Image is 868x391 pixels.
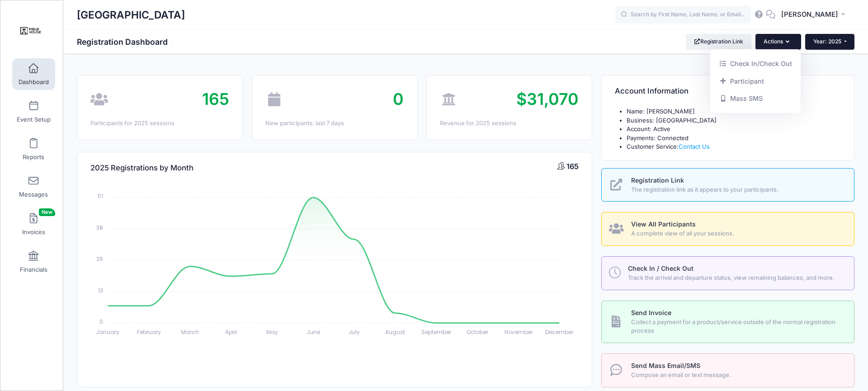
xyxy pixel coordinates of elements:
[627,107,841,116] li: Name: [PERSON_NAME]
[440,119,579,128] div: Revenue for 2025 sessions
[631,362,700,369] span: Send Mass Email/SMS
[805,34,854,49] button: Year: 2025
[601,301,854,343] a: Send Invoice Collect a payment for a product/service outside of the normal registration process
[96,328,120,336] tspan: January
[631,220,696,228] span: View All Participants
[631,318,844,335] span: Collect a payment for a product/service outside of the normal registration process
[137,328,161,336] tspan: February
[775,5,854,25] button: [PERSON_NAME]
[90,155,193,181] h4: 2025 Registrations by Month
[467,328,489,336] tspan: October
[755,34,801,49] button: Actions
[266,328,278,336] tspan: May
[627,134,841,143] li: Payments: Connected
[12,208,55,240] a: InvoicesNew
[98,192,104,200] tspan: 51
[99,286,104,294] tspan: 13
[714,90,796,107] a: Mass SMS
[181,328,199,336] tspan: March
[627,142,841,151] li: Customer Service:
[714,72,796,90] a: Add a new manual registration
[546,328,574,336] tspan: December
[39,208,55,216] span: New
[90,119,229,128] div: Participants for 2025 sessions
[679,143,710,150] a: Contact Us
[615,6,751,24] input: Search by First Name, Last Name, or Email...
[631,176,684,184] span: Registration Link
[601,353,854,387] a: Send Mass Email/SMS Compose an email or text message.
[631,185,844,194] span: The registration link as it appears to your participants.
[97,223,104,231] tspan: 38
[77,5,185,25] h1: [GEOGRAPHIC_DATA]
[631,371,844,380] span: Compose an email or text message.
[19,78,49,86] span: Dashboard
[615,79,689,104] h4: Account Information
[12,96,55,127] a: Event Setup
[20,266,47,273] span: Financials
[601,256,854,290] a: Check In / Check Out Track the arrival and departure status, view remaining balances, and more.
[686,34,751,49] a: Registration Link
[813,38,841,45] span: Year: 2025
[628,264,693,272] span: Check In / Check Out
[627,125,841,134] li: Account: Active
[349,328,360,336] tspan: July
[265,119,404,128] div: New participants: last 7 days
[12,171,55,203] a: Messages
[0,9,64,52] a: Marlton Field House
[22,228,45,236] span: Invoices
[12,58,55,90] a: Dashboard
[631,309,671,316] span: Send Invoice
[714,55,796,72] a: Check In/Check Out
[628,273,844,283] span: Track the arrival and departure status, view remaining balances, and more.
[97,255,104,263] tspan: 26
[631,229,844,238] span: A complete view of all your sessions.
[12,133,55,165] a: Reports
[307,328,320,336] tspan: June
[202,89,229,109] span: 165
[505,328,533,336] tspan: November
[23,153,44,161] span: Reports
[77,37,175,47] h1: Registration Dashboard
[12,246,55,278] a: Financials
[627,116,841,125] li: Business: [GEOGRAPHIC_DATA]
[601,168,854,202] a: Registration Link The registration link as it appears to your participants.
[393,89,404,109] span: 0
[100,318,104,325] tspan: 0
[15,14,49,48] img: Marlton Field House
[516,89,579,109] span: $31,070
[601,212,854,246] a: View All Participants A complete view of all your sessions.
[781,9,838,19] span: [PERSON_NAME]
[17,116,51,123] span: Event Setup
[566,162,579,171] span: 165
[225,328,237,336] tspan: April
[385,328,405,336] tspan: August
[19,191,48,198] span: Messages
[710,49,801,113] div: Actions
[421,328,452,336] tspan: September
